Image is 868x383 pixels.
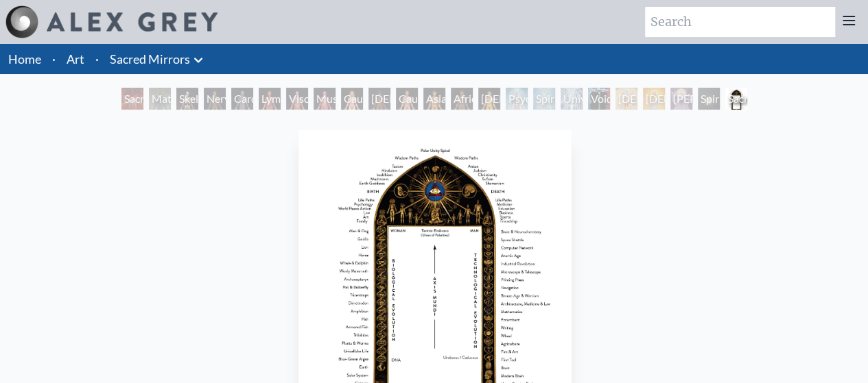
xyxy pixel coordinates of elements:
div: Spiritual World [698,88,720,110]
div: Spiritual Energy System [533,88,555,110]
div: Lymphatic System [259,88,281,110]
div: Nervous System [204,88,226,110]
div: [DEMOGRAPHIC_DATA] [615,88,637,110]
input: Search [645,7,835,37]
div: Material World [149,88,171,110]
div: Void Clear Light [588,88,610,110]
div: Psychic Energy System [506,88,528,110]
div: African Man [451,88,473,110]
div: Cardiovascular System [231,88,253,110]
div: [PERSON_NAME] [670,88,692,110]
div: [DEMOGRAPHIC_DATA] [643,88,665,110]
li: · [90,44,104,74]
div: Caucasian Woman [341,88,363,110]
li: · [47,44,61,74]
div: Muscle System [314,88,336,110]
div: Universal Mind Lattice [561,88,583,110]
div: [DEMOGRAPHIC_DATA] Woman [368,88,390,110]
a: Art [67,49,84,69]
div: Skeletal System [176,88,198,110]
div: Sacred Mirrors Frame [725,88,747,110]
a: Home [8,51,41,66]
div: Viscera [286,88,308,110]
a: Sacred Mirrors [110,49,190,69]
div: Asian Man [423,88,445,110]
div: [DEMOGRAPHIC_DATA] Woman [478,88,500,110]
div: Caucasian Man [396,88,418,110]
div: Sacred Mirrors Room, [GEOGRAPHIC_DATA] [121,88,143,110]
